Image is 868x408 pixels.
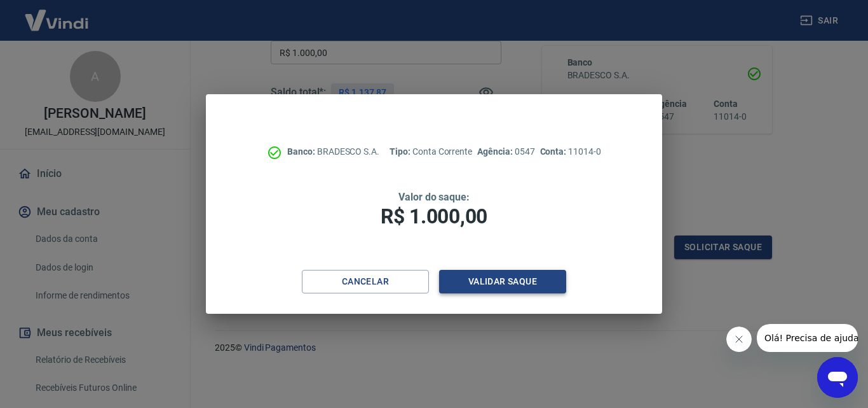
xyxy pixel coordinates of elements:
p: 0547 [477,145,534,158]
span: Olá! Precisa de ajuda? [8,9,107,19]
span: Valor do saque: [398,191,470,203]
span: Agência: [477,146,515,157]
iframe: Fechar mensagem [726,327,752,352]
span: R$ 1.000,00 [381,204,487,229]
iframe: Botão para abrir a janela de mensagens [817,357,858,398]
span: Tipo: [390,146,412,157]
button: Cancelar [302,270,429,293]
p: 11014-0 [540,145,601,158]
p: BRADESCO S.A. [287,145,379,158]
iframe: Mensagem da empresa [757,324,858,352]
p: Conta Corrente [390,145,472,158]
span: Banco: [287,146,317,157]
span: Conta: [540,146,569,157]
button: Validar saque [439,270,566,293]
